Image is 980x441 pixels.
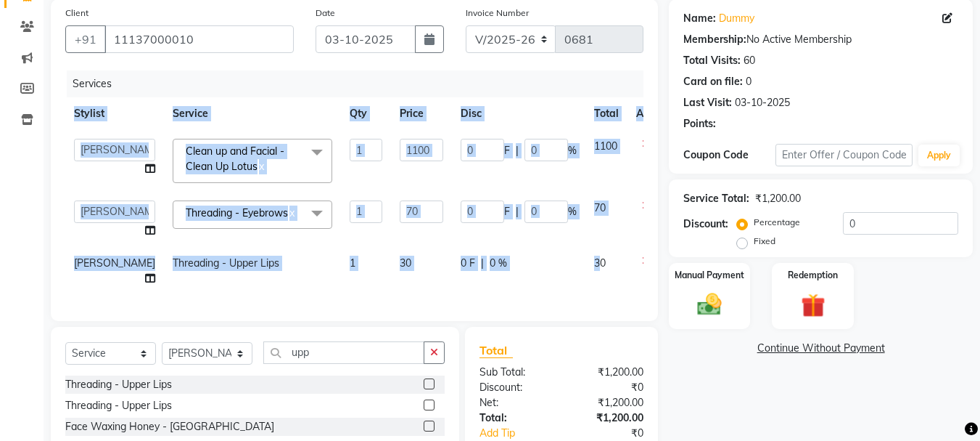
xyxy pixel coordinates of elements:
label: Date [316,7,335,20]
div: Face Waxing Honey - [GEOGRAPHIC_DATA] [65,419,274,434]
div: Card on file: [683,74,743,89]
img: _cash.svg [690,291,729,318]
div: Net: [469,395,561,410]
th: Disc [452,97,585,130]
div: Sub Total: [469,365,561,380]
span: 1100 [594,139,617,153]
span: 30 [594,256,606,270]
div: Last Visit: [683,95,732,110]
label: Redemption [788,269,838,282]
a: x [258,160,264,173]
button: Apply [918,145,960,166]
span: | [516,143,519,158]
label: Manual Payment [675,269,744,282]
span: 1 [350,256,355,270]
span: 30 [400,256,411,270]
th: Action [627,97,675,130]
div: Discount: [683,217,728,232]
div: Services [67,70,654,97]
span: Total [479,343,513,358]
th: Total [585,97,627,130]
span: 0 % [490,256,507,271]
div: ₹1,200.00 [561,395,654,410]
label: Client [65,7,88,20]
span: | [516,204,519,219]
span: 0 F [461,256,475,271]
div: ₹1,200.00 [561,365,654,380]
label: Percentage [754,216,800,229]
div: Total Visits: [683,53,741,68]
div: ₹1,200.00 [755,191,801,206]
div: Membership: [683,32,746,47]
span: 70 [594,201,606,214]
span: F [504,204,510,219]
input: Search by Name/Mobile/Email/Code [104,25,294,53]
div: ₹0 [561,380,654,395]
a: Dummy [719,11,754,26]
div: Threading - Upper Lips [65,377,172,392]
span: [PERSON_NAME] [74,256,155,270]
div: 03-10-2025 [735,95,790,110]
span: Threading - Eyebrows [186,206,288,219]
div: No Active Membership [683,32,958,47]
a: Continue Without Payment [672,341,970,356]
th: Qty [341,97,391,130]
label: Invoice Number [466,7,529,20]
button: +91 [65,25,106,53]
span: % [568,204,577,219]
div: 60 [744,53,755,68]
a: Add Tip [469,426,577,441]
div: Threading - Upper Lips [65,398,172,413]
div: Service Total: [683,191,749,206]
span: Threading - Upper Lips [173,256,279,270]
a: x [288,206,295,219]
span: F [504,143,510,158]
label: Fixed [754,235,775,248]
div: Discount: [469,380,561,395]
span: Clean up and Facial - Clean Up Lotus [186,145,284,173]
img: _gift.svg [794,291,833,320]
th: Price [391,97,452,130]
div: Points: [683,116,716,132]
div: Total: [469,410,561,426]
input: Search or Scan [263,341,424,364]
span: | [481,256,484,271]
div: Name: [683,11,716,26]
div: Coupon Code [683,147,775,163]
div: 0 [746,74,752,89]
th: Stylist [65,97,164,130]
th: Service [164,97,341,130]
span: % [568,143,577,158]
div: ₹1,200.00 [561,410,654,426]
input: Enter Offer / Coupon Code [775,144,913,166]
div: ₹0 [577,426,655,441]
